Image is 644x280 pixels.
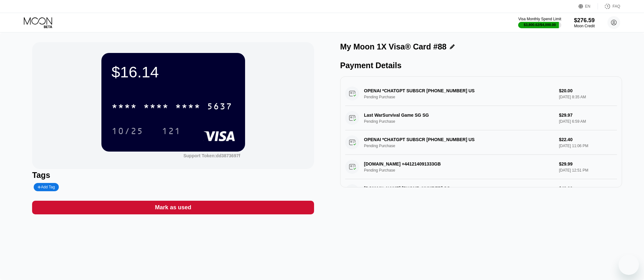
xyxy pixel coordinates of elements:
div: FAQ [613,4,620,9]
iframe: Button to launch messaging window [619,255,639,275]
div: Moon Credit [574,24,595,28]
div: 10/25 [112,127,143,137]
div: 10/25 [107,123,148,139]
div: Support Token: dd3873697f [183,153,240,158]
div: 5637 [207,102,232,112]
div: EN [579,3,598,10]
div: $276.59Moon Credit [574,17,595,28]
div: $276.59 [574,17,595,24]
div: Tags [32,171,314,180]
div: Add Tag [38,185,55,189]
div: EN [585,4,591,9]
div: Support Token:dd3873697f [183,153,240,158]
div: My Moon 1X Visa® Card #88 [340,42,447,51]
div: FAQ [598,3,620,10]
div: Add Tag [34,183,58,191]
div: $16.14 [112,63,235,81]
div: Mark as used [155,204,191,211]
div: Visa Monthly Spend Limit [518,17,561,21]
div: Mark as used [32,201,314,214]
div: Visa Monthly Spend Limit$3,800.62/$4,000.00 [518,17,561,28]
div: $3,800.62 / $4,000.00 [524,23,556,27]
div: 121 [157,123,186,139]
div: Payment Details [340,61,622,70]
div: 121 [162,127,181,137]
